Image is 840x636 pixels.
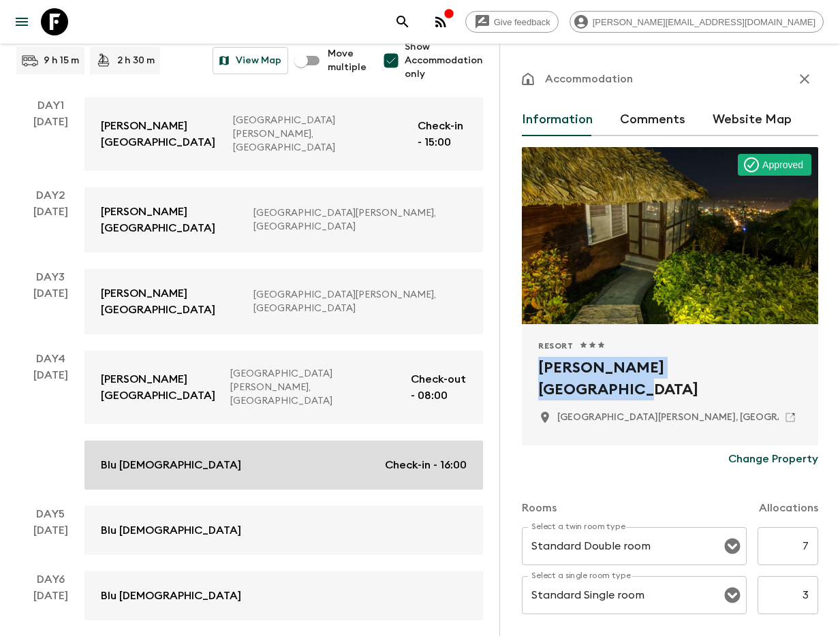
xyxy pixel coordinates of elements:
label: Select a single room type [531,570,631,582]
div: [DATE] [33,367,68,490]
button: search adventures [389,8,416,35]
div: Photo of Cahal Pech Village Resort [522,147,818,324]
span: Move multiple [328,47,367,74]
p: Change Property [728,451,818,467]
p: Check-in - 15:00 [418,118,467,150]
div: [DATE] [33,285,68,334]
p: Day 3 [16,269,84,285]
button: menu [8,8,35,35]
a: Blu [DEMOGRAPHIC_DATA] [84,571,483,620]
div: [DATE] [33,204,68,253]
button: Information [522,104,593,136]
div: [DATE] [33,522,68,555]
p: Day 2 [16,187,84,204]
p: Day 4 [16,351,84,367]
div: [DATE] [33,588,68,620]
button: Open [723,537,742,556]
span: Resort [538,340,574,351]
p: Approved [762,158,803,172]
span: Give feedback [486,17,558,27]
span: [PERSON_NAME][EMAIL_ADDRESS][DOMAIN_NAME] [585,17,823,27]
span: Show Accommodation only [405,40,483,81]
p: [PERSON_NAME][GEOGRAPHIC_DATA] [101,118,222,150]
p: [GEOGRAPHIC_DATA][PERSON_NAME], [GEOGRAPHIC_DATA] [230,367,400,408]
p: Check-out - 08:00 [411,371,467,404]
p: [PERSON_NAME][GEOGRAPHIC_DATA] [101,204,243,236]
p: [GEOGRAPHIC_DATA][PERSON_NAME], [GEOGRAPHIC_DATA] [233,114,406,155]
p: [PERSON_NAME][GEOGRAPHIC_DATA] [101,371,219,404]
p: Accommodation [545,71,633,87]
p: Blu [DEMOGRAPHIC_DATA] [101,457,241,473]
p: Day 6 [16,571,84,588]
a: Blu [DEMOGRAPHIC_DATA] [84,506,483,555]
p: Day 5 [16,506,84,522]
p: [GEOGRAPHIC_DATA][PERSON_NAME], [GEOGRAPHIC_DATA] [253,206,456,234]
p: [PERSON_NAME][GEOGRAPHIC_DATA] [101,285,243,318]
p: Check-in - 16:00 [385,457,467,473]
a: [PERSON_NAME][GEOGRAPHIC_DATA][GEOGRAPHIC_DATA][PERSON_NAME], [GEOGRAPHIC_DATA] [84,269,483,334]
div: [DATE] [33,114,68,171]
a: Blu [DEMOGRAPHIC_DATA]Check-in - 16:00 [84,441,483,490]
p: [GEOGRAPHIC_DATA][PERSON_NAME], [GEOGRAPHIC_DATA] [253,288,456,315]
a: [PERSON_NAME][GEOGRAPHIC_DATA][GEOGRAPHIC_DATA][PERSON_NAME], [GEOGRAPHIC_DATA]Check-out - 08:00 [84,351,483,424]
button: Comments [620,104,685,136]
p: 2 h 30 m [117,54,155,67]
p: Allocations [759,500,818,516]
a: [PERSON_NAME][GEOGRAPHIC_DATA][GEOGRAPHIC_DATA][PERSON_NAME], [GEOGRAPHIC_DATA] [84,187,483,253]
button: View Map [213,47,288,74]
p: Day 1 [16,97,84,114]
p: 9 h 15 m [44,54,79,67]
label: Select a twin room type [531,521,625,532]
p: Blu [DEMOGRAPHIC_DATA] [101,588,241,604]
button: Change Property [728,445,818,473]
a: Give feedback [465,11,559,33]
div: [PERSON_NAME][EMAIL_ADDRESS][DOMAIN_NAME] [570,11,824,33]
h2: [PERSON_NAME][GEOGRAPHIC_DATA] [538,357,802,400]
p: Rooms [522,500,557,516]
button: Open [723,586,742,605]
a: [PERSON_NAME][GEOGRAPHIC_DATA][GEOGRAPHIC_DATA][PERSON_NAME], [GEOGRAPHIC_DATA]Check-in - 15:00 [84,97,483,171]
p: Blu [DEMOGRAPHIC_DATA] [101,522,241,539]
button: Website Map [713,104,792,136]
